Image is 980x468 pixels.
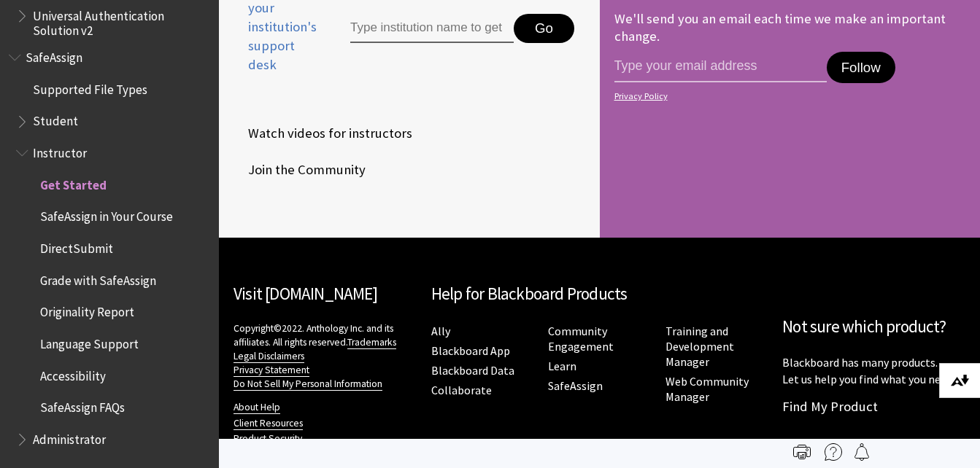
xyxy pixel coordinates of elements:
a: Collaborate [431,383,492,398]
span: Instructor [33,141,87,160]
a: Blackboard App [431,343,510,359]
a: Product Security [234,432,302,445]
p: Blackboard has many products. Let us help you find what you need. [782,354,965,387]
span: SafeAssign [26,45,82,65]
a: Client Resources [234,417,303,430]
a: Blackboard Data [431,363,514,378]
a: Privacy Policy [614,91,962,101]
span: Student [33,109,78,129]
span: Administrator [33,427,106,447]
p: We'll send you an email each time we make an important change. [614,10,946,44]
p: Copyright©2022. Anthology Inc. and its affiliates. All rights reserved. [234,321,417,391]
a: Trademarks [347,336,396,349]
span: Universal Authentication Solution v2 [33,4,209,38]
span: SafeAssign FAQs [40,396,125,416]
a: SafeAssign [548,378,603,394]
span: Get Started [40,173,107,192]
h2: Help for Blackboard Products [431,281,768,307]
span: Grade with SafeAssign [40,268,156,288]
h2: Not sure which product? [782,314,965,340]
a: Privacy Statement [234,364,309,377]
button: Follow [827,52,895,84]
a: Do Not Sell My Personal Information [234,378,382,391]
a: Learn [548,359,576,374]
a: Find My Product [782,398,878,415]
button: Go [514,14,574,43]
a: Training and Development Manager [665,324,734,370]
a: Ally [431,324,450,339]
span: SafeAssign in Your Course [40,205,173,225]
nav: Book outline for Blackboard SafeAssign [9,45,210,452]
a: Community Engagement [548,324,614,354]
span: Originality Report [40,300,134,320]
span: Supported File Types [33,77,147,97]
span: Language Support [40,332,139,351]
a: Watch videos for instructors [234,122,415,144]
span: DirectSubmit [40,236,113,256]
span: Accessibility [40,364,106,383]
a: About Help [234,401,280,414]
a: Visit [DOMAIN_NAME] [234,283,377,304]
input: email address [614,52,827,82]
a: Legal Disclaimers [234,350,304,363]
input: Type institution name to get support [350,14,514,43]
a: Web Community Manager [665,374,749,405]
img: Follow this page [853,443,871,461]
span: Watch videos for instructors [234,122,412,144]
a: Join the Community [234,159,369,181]
img: More help [825,443,842,461]
span: Join the Community [234,159,366,181]
img: Print [793,443,811,461]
